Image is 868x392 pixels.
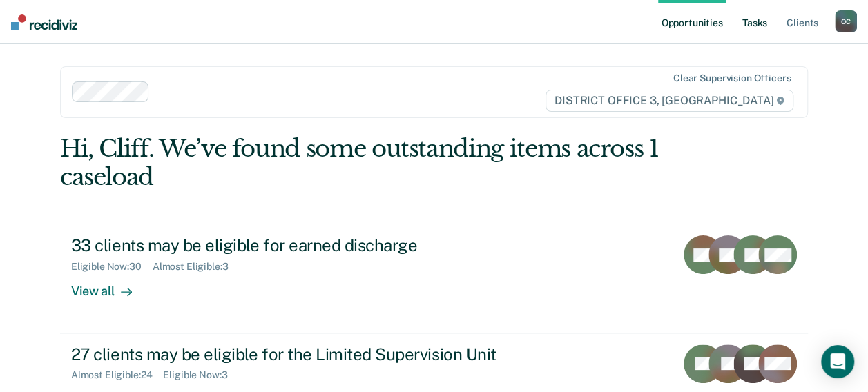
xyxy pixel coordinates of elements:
div: Clear supervision officers [673,72,791,84]
div: Eligible Now : 30 [71,261,153,273]
div: Open Intercom Messenger [821,345,854,378]
div: Eligible Now : 3 [163,369,238,381]
img: Recidiviz [11,14,77,30]
div: View all [71,273,148,300]
div: Almost Eligible : 24 [71,369,164,381]
span: DISTRICT OFFICE 3, [GEOGRAPHIC_DATA] [546,90,793,112]
div: 27 clients may be eligible for the Limited Supervision Unit [71,344,556,364]
div: Hi, Cliff. We’ve found some outstanding items across 1 caseload [60,135,659,191]
div: Almost Eligible : 3 [153,261,240,273]
button: OC [835,10,857,32]
div: O C [835,10,857,32]
a: 33 clients may be eligible for earned dischargeEligible Now:30Almost Eligible:3View all [60,224,808,333]
div: 33 clients may be eligible for earned discharge [71,235,556,255]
